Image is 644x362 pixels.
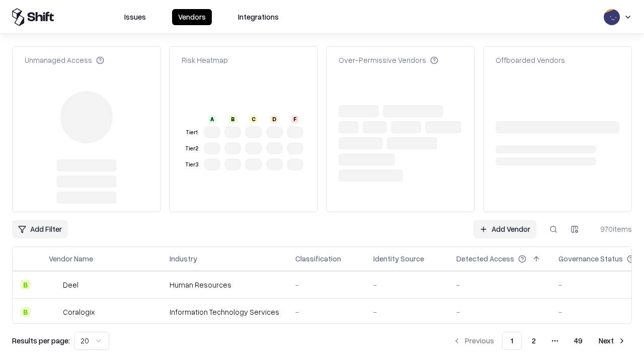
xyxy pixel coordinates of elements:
div: - [295,280,357,290]
div: Tier 1 [184,128,200,137]
div: - [373,280,440,290]
div: Human Resources [170,280,279,290]
div: - [456,307,542,317]
div: Classification [295,253,341,264]
button: Issues [118,9,152,25]
img: Deel [49,280,59,290]
div: Industry [170,253,197,264]
div: Information Technology Services [170,307,279,317]
div: B [229,115,237,123]
div: Unmanaged Access [25,55,104,65]
button: 2 [524,332,544,350]
div: B [21,307,31,317]
p: Results per page: [12,335,70,346]
div: A [208,115,216,123]
div: 970 items [592,224,632,234]
div: D [270,115,278,123]
div: Governance Status [558,253,623,264]
div: - [373,307,440,317]
div: Tier 2 [184,144,200,153]
nav: pagination [447,332,632,350]
div: Over-Permissive Vendors [339,55,438,65]
div: Detected Access [456,253,514,264]
div: Offboarded Vendors [496,55,565,65]
div: Identity Source [373,253,424,264]
div: Tier 3 [184,160,200,169]
div: Coralogix [63,307,95,317]
div: Vendor Name [49,253,93,264]
button: Vendors [172,9,212,25]
button: Integrations [232,9,285,25]
div: F [291,115,299,123]
div: - [456,280,542,290]
button: 1 [502,332,522,350]
img: Coralogix [49,307,59,317]
button: Next [593,332,632,350]
div: Deel [63,280,78,290]
div: Risk Heatmap [182,55,228,65]
div: - [295,307,357,317]
a: Add Vendor [473,220,536,238]
button: Add Filter [12,220,68,238]
button: 49 [566,332,591,350]
div: B [21,280,31,290]
div: C [250,115,258,123]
